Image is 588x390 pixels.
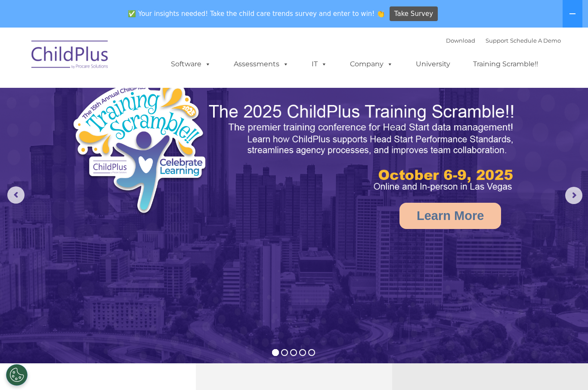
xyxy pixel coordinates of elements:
a: Assessments [225,56,297,73]
a: University [407,56,459,73]
span: Take Survey [394,6,433,22]
img: ChildPlus by Procare Solutions [27,34,113,77]
span: Last name [120,57,146,63]
button: Cookies Settings [6,364,28,386]
span: ✅ Your insights needed! Take the child care trends survey and enter to win! 👏 [125,6,388,22]
a: Take Survey [390,6,438,22]
a: Training Scramble!! [464,56,547,73]
a: Company [341,56,402,73]
a: Download [446,37,475,44]
a: Schedule A Demo [510,37,561,44]
a: IT [303,56,336,73]
font: | [446,37,561,44]
a: Support [486,37,508,44]
a: Software [162,56,220,73]
a: Learn More [399,203,501,229]
span: Phone number [120,92,156,99]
